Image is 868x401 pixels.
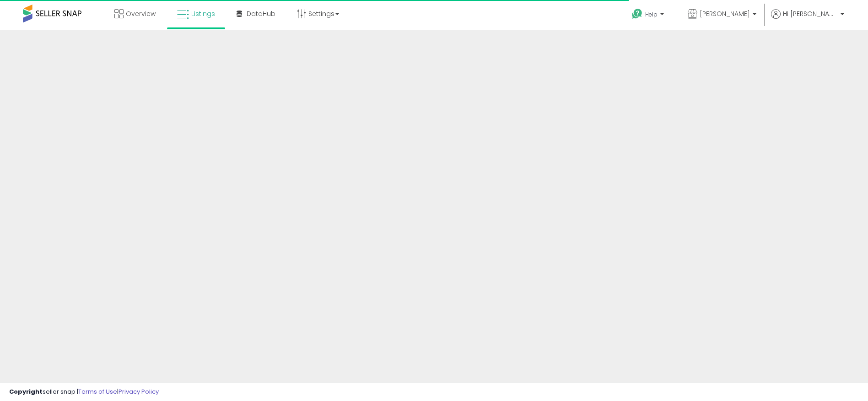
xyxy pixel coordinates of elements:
span: Hi [PERSON_NAME] [783,9,838,18]
a: Hi [PERSON_NAME] [771,9,844,30]
span: Help [645,11,658,18]
a: Help [625,1,673,30]
span: [PERSON_NAME] [700,9,750,18]
a: Privacy Policy [119,387,159,396]
strong: Copyright [9,387,43,396]
span: Overview [126,9,156,18]
span: Listings [191,9,215,18]
a: Terms of Use [78,387,117,396]
span: DataHub [247,9,275,18]
i: Get Help [631,8,643,20]
div: seller snap | | [9,388,159,396]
